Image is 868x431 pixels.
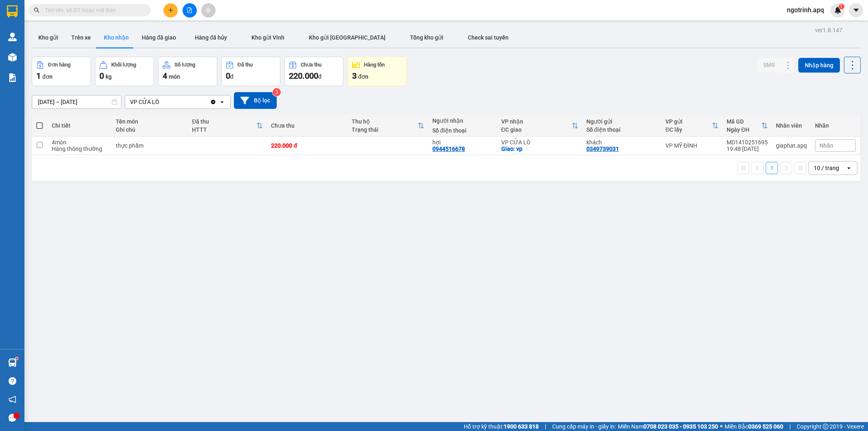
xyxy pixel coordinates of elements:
[586,118,657,125] div: Người gửi
[65,28,97,47] button: Trên xe
[352,71,357,81] span: 3
[99,71,104,81] span: 0
[205,7,211,13] span: aim
[163,71,167,81] span: 4
[116,142,184,149] div: thực phẩm
[97,28,135,47] button: Kho nhận
[501,126,572,133] div: ĐC giao
[9,414,16,422] span: message
[352,118,418,125] div: Thu hộ
[36,71,41,81] span: 1
[174,62,195,68] div: Số lượng
[846,165,852,171] svg: open
[251,34,284,41] span: Kho gửi Vinh
[410,34,443,41] span: Tổng kho gửi
[586,126,657,133] div: Số điện thoại
[665,126,712,133] div: ĐC lấy
[815,122,856,129] div: Nhãn
[188,115,267,137] th: Toggle SortBy
[106,73,112,80] span: kg
[497,115,582,137] th: Toggle SortBy
[545,422,546,431] span: |
[665,118,712,125] div: VP gửi
[665,142,718,149] div: VP MỸ ĐÌNH
[432,146,465,152] div: 0944516678
[284,57,344,86] button: Chưa thu220.000đ
[201,3,216,18] button: aim
[135,28,183,47] button: Hàng đã giao
[238,62,253,68] div: Đã thu
[727,139,768,146] div: MD1410251695
[720,425,723,428] span: ⚪️
[501,139,578,146] div: VP CỬA LÒ
[48,62,70,68] div: Đơn hàng
[839,4,844,9] sup: 1
[32,57,91,86] button: Đơn hàng1đơn
[163,3,178,18] button: plus
[757,57,781,72] button: SMS
[780,5,831,15] span: ngotrinh.apq
[618,422,718,431] span: Miền Nam
[230,73,234,80] span: đ
[9,396,16,403] span: notification
[432,117,493,124] div: Người nhận
[834,7,842,14] img: icon-new-feature
[432,139,493,146] div: hợi
[352,126,418,133] div: Trạng thái
[130,98,159,106] div: VP CỬA LÒ
[52,146,108,152] div: Hàng thông thường
[301,62,322,68] div: Chưa thu
[8,358,17,367] img: warehouse-icon
[221,57,280,86] button: Đã thu0đ
[318,73,322,80] span: đ
[820,142,833,149] span: Nhãn
[501,118,572,125] div: VP nhận
[8,53,17,62] img: warehouse-icon
[273,88,281,96] sup: 3
[348,115,428,137] th: Toggle SortBy
[42,73,53,80] span: đơn
[789,422,791,431] span: |
[468,34,509,41] span: Check sai tuyến
[464,422,539,431] span: Hỗ trợ kỹ thuật:
[501,146,578,152] div: Giao: vp
[727,146,768,152] div: 19:48 [DATE]
[52,122,108,129] div: Chi tiết
[725,422,783,431] span: Miền Bắc
[183,3,197,18] button: file-add
[158,57,217,86] button: Số lượng4món
[814,164,839,172] div: 10 / trang
[586,146,619,152] div: 0349739031
[111,62,136,68] div: Khối lượng
[849,3,863,18] button: caret-down
[289,71,318,81] span: 220.000
[15,357,18,360] sup: 1
[116,118,184,125] div: Tên món
[823,424,828,429] span: copyright
[552,422,616,431] span: Cung cấp máy in - giấy in:
[504,423,539,430] strong: 1900 633 818
[116,126,184,133] div: Ghi chú
[187,7,192,13] span: file-add
[45,6,141,15] input: Tìm tên, số ĐT hoặc mã đơn
[661,115,723,137] th: Toggle SortBy
[364,62,385,68] div: Hàng tồn
[168,7,174,13] span: plus
[8,73,17,82] img: solution-icon
[840,4,843,9] span: 1
[226,71,230,81] span: 0
[309,34,386,41] span: Kho gửi [GEOGRAPHIC_DATA]
[219,99,225,105] svg: open
[348,57,407,86] button: Hàng tồn3đơn
[643,423,718,430] strong: 0708 023 035 - 0935 103 250
[95,57,154,86] button: Khối lượng0kg
[853,7,860,14] span: caret-down
[766,162,778,174] button: 1
[727,118,761,125] div: Mã GD
[9,377,16,385] span: question-circle
[271,122,344,129] div: Chưa thu
[234,92,277,109] button: Bộ lọc
[160,98,161,106] input: Selected VP CỬA LÒ.
[34,7,40,13] span: search
[52,139,108,146] div: 4 món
